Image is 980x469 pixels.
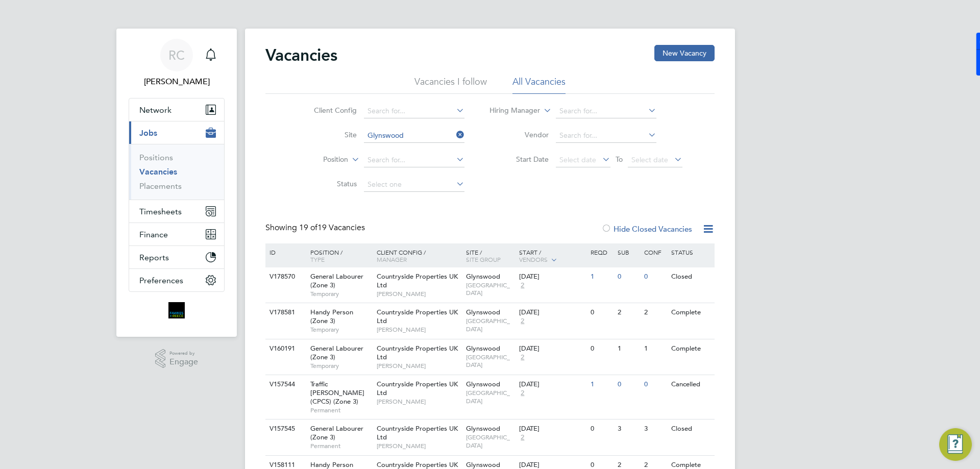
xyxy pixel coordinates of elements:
span: Countryside Properties UK Ltd [377,272,458,289]
span: [PERSON_NAME] [377,442,461,450]
div: Showing [265,223,367,233]
button: Finance [129,223,224,245]
div: [DATE] [519,273,585,281]
span: Powered by [169,349,198,358]
div: 0 [588,419,615,438]
label: Vendor [490,130,549,139]
button: Network [129,98,224,121]
span: Robyn Clarke [129,76,225,88]
span: Glynswood [466,424,500,433]
div: 0 [642,375,668,394]
span: 2 [519,281,526,290]
div: Reqd [588,243,615,261]
button: New Vacancy [654,45,715,61]
div: 0 [588,339,615,358]
span: Glynswood [466,344,500,353]
a: Vacancies [139,167,177,177]
span: Countryside Properties UK Ltd [377,344,458,361]
div: 2 [642,303,668,322]
a: Powered byEngage [155,349,199,368]
span: Countryside Properties UK Ltd [377,424,458,441]
div: Jobs [129,144,224,200]
div: 3 [642,419,668,438]
span: Permanent [310,406,372,414]
li: Vacancies I follow [414,76,487,94]
div: Conf [642,243,668,261]
span: General Labourer (Zone 3) [310,424,363,441]
span: 2 [519,433,526,442]
label: Position [289,155,348,165]
label: Hiring Manager [481,106,540,116]
button: Preferences [129,269,224,291]
a: Placements [139,181,182,191]
div: Closed [669,267,713,286]
div: V157545 [267,419,303,438]
div: V178570 [267,267,303,286]
span: Select date [631,155,668,164]
span: Countryside Properties UK Ltd [377,308,458,325]
span: [GEOGRAPHIC_DATA] [466,389,514,405]
a: Positions [139,153,173,162]
div: Complete [669,339,713,358]
div: Site / [463,243,517,268]
span: Engage [169,358,198,366]
span: Reports [139,253,169,262]
span: Finance [139,230,168,239]
div: Sub [615,243,642,261]
span: To [612,153,626,166]
div: Cancelled [669,375,713,394]
span: Manager [377,255,407,263]
div: 2 [615,303,642,322]
span: [PERSON_NAME] [377,398,461,406]
span: [PERSON_NAME] [377,290,461,298]
span: Network [139,105,171,115]
span: Site Group [466,255,501,263]
span: 19 of [299,223,317,233]
div: 3 [615,419,642,438]
input: Select one [364,178,464,192]
div: V160191 [267,339,303,358]
label: Start Date [490,155,549,164]
div: 0 [615,375,642,394]
span: Timesheets [139,207,182,216]
span: Select date [559,155,596,164]
span: [GEOGRAPHIC_DATA] [466,317,514,333]
img: bromak-logo-retina.png [168,302,185,318]
input: Search for... [556,104,656,118]
span: [GEOGRAPHIC_DATA] [466,433,514,449]
span: Temporary [310,326,372,334]
span: Vendors [519,255,548,263]
button: Reports [129,246,224,268]
div: Start / [517,243,588,269]
div: Position / [303,243,374,268]
input: Search for... [364,104,464,118]
div: V178581 [267,303,303,322]
span: Glynswood [466,460,500,469]
button: Timesheets [129,200,224,223]
input: Search for... [556,129,656,143]
div: Status [669,243,713,261]
div: Closed [669,419,713,438]
span: Permanent [310,442,372,450]
span: Countryside Properties UK Ltd [377,380,458,397]
div: 1 [642,339,668,358]
div: [DATE] [519,380,585,389]
a: Go to home page [129,302,225,318]
button: Jobs [129,121,224,144]
h2: Vacancies [265,45,337,65]
span: Traffic [PERSON_NAME] (CPCS) (Zone 3) [310,380,364,406]
span: 19 Vacancies [299,223,365,233]
div: Complete [669,303,713,322]
span: RC [168,48,185,62]
div: [DATE] [519,344,585,353]
div: Client Config / [374,243,463,268]
span: 2 [519,389,526,398]
span: Type [310,255,325,263]
span: Glynswood [466,308,500,316]
span: Temporary [310,290,372,298]
span: Temporary [310,362,372,370]
span: Glynswood [466,380,500,388]
div: 1 [588,375,615,394]
button: Engage Resource Center [939,428,972,461]
div: 0 [615,267,642,286]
